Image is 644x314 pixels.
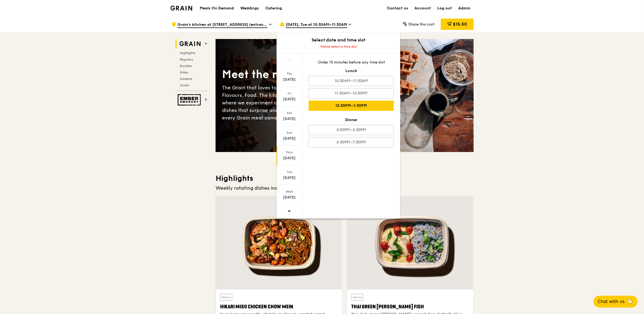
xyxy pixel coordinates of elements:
[180,83,189,87] span: Drinks
[180,51,195,55] span: Highlights
[627,298,633,305] span: 🦙
[216,184,474,192] div: Weekly rotating dishes inspired by flavours from around the world.
[200,6,234,11] h1: Meals On Demand
[237,0,262,16] a: Weddings
[180,70,188,74] span: Sides
[277,37,400,43] div: Select date and time slot
[220,303,338,311] div: Hikari Miso Chicken Chow Mein
[309,137,394,147] div: 6:30PM–7:30PM
[309,101,394,111] div: 12:30PM–1:30PM
[277,130,301,135] div: Sun
[277,150,301,154] div: Mon
[180,64,192,68] span: Bundles
[222,84,345,122] div: The Grain that loves to play. With ingredients. Flavours. Food. The kitchen is our happy place, w...
[351,294,363,301] div: Warm
[262,0,285,16] a: Catering
[277,72,301,76] div: Thu
[434,0,455,16] a: Log out
[277,175,301,181] div: [DATE]
[309,125,394,135] div: 5:30PM–6:30PM
[351,303,469,311] div: Thai Green [PERSON_NAME] Fish
[170,6,192,10] img: Grain
[178,94,202,105] img: Ember Smokery web logo
[220,294,232,301] div: Warm
[408,22,434,27] span: Share this cart
[222,67,345,82] div: Meet the new Grain
[216,174,474,183] h3: Highlights
[265,0,282,16] div: Catering
[455,0,474,16] a: Admin
[411,0,434,16] a: Account
[277,170,301,174] div: Tue
[180,77,192,81] span: Desserts
[309,68,394,74] div: Lunch
[277,44,400,49] div: Please select a time slot
[286,22,347,28] span: [DATE], Tue at 10:30AM–11:30AM
[277,156,301,161] div: [DATE]
[277,195,301,200] div: [DATE]
[180,58,193,61] span: Regulars
[277,111,301,115] div: Sat
[598,298,625,305] span: Chat with us
[277,77,301,82] div: [DATE]
[277,116,301,122] div: [DATE]
[240,0,259,16] div: Weddings
[309,60,394,65] div: Order 15 minutes before any time slot
[277,136,301,141] div: [DATE]
[277,189,301,194] div: Wed
[309,76,394,86] div: 10:30AM–11:30AM
[177,22,267,28] span: Grain's kitchen at [STREET_ADDRESS] (entrance along [PERSON_NAME][GEOGRAPHIC_DATA])
[178,39,202,49] img: Grain web logo
[277,91,301,96] div: Fri
[593,296,638,308] button: Chat with us🦙
[309,88,394,98] div: 11:30AM–12:30PM
[309,117,394,123] div: Dinner
[453,22,467,27] span: $15.50
[384,0,411,16] a: Contact us
[277,97,301,102] div: [DATE]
